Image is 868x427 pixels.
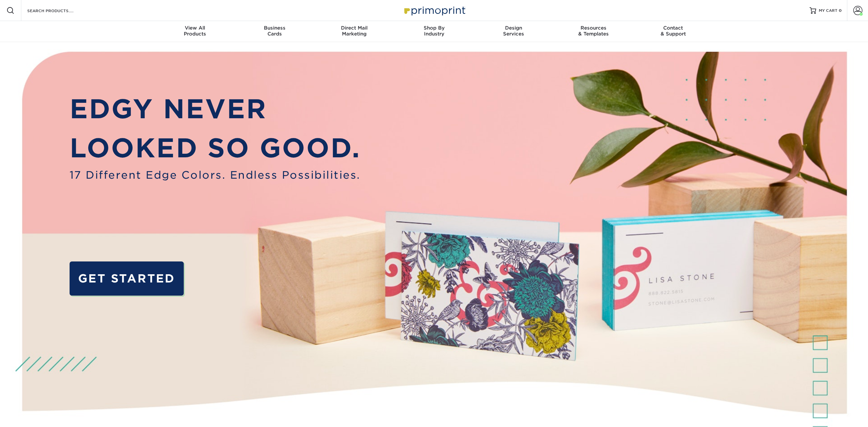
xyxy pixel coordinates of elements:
a: Resources& Templates [554,21,633,42]
a: View AllProducts [155,21,235,42]
p: LOOKED SO GOOD. [70,128,361,168]
span: View All [155,25,235,31]
div: & Templates [554,25,633,37]
span: Resources [554,25,633,31]
a: GET STARTED [70,261,184,296]
div: & Support [633,25,713,37]
span: Shop By [394,25,474,31]
div: Cards [235,25,314,37]
span: Direct Mail [314,25,394,31]
span: Design [474,25,554,31]
span: 17 Different Edge Colors. Endless Possibilities. [70,168,361,183]
input: SEARCH PRODUCTS..... [27,7,91,14]
a: Shop ByIndustry [394,21,474,42]
p: EDGY NEVER [70,89,361,128]
a: Contact& Support [633,21,713,42]
span: Business [235,25,314,31]
span: Contact [633,25,713,31]
a: DesignServices [474,21,554,42]
div: Industry [394,25,474,37]
div: Products [155,25,235,37]
a: Direct MailMarketing [314,21,394,42]
div: Services [474,25,554,37]
div: Marketing [314,25,394,37]
span: 0 [839,8,842,13]
a: BusinessCards [235,21,314,42]
span: MY CART [819,8,837,13]
img: Primoprint [401,3,467,17]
